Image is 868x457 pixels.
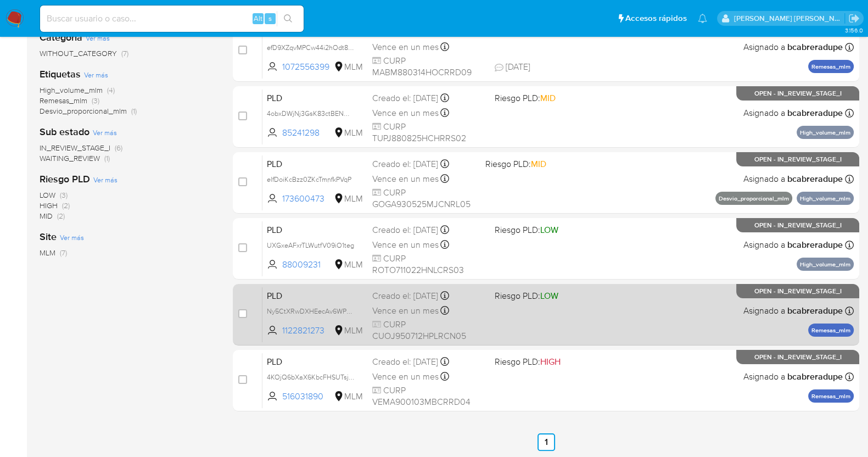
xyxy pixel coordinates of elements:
input: Buscar usuario o caso... [40,12,304,26]
span: Accesos rápidos [625,13,687,24]
p: baltazar.cabreradupeyron@mercadolibre.com.mx [734,13,845,24]
span: 3.156.0 [844,26,863,35]
button: search-icon [277,11,299,26]
a: Notificaciones [698,14,707,23]
span: Alt [254,13,262,24]
a: Salir [848,13,860,24]
span: s [268,13,272,24]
